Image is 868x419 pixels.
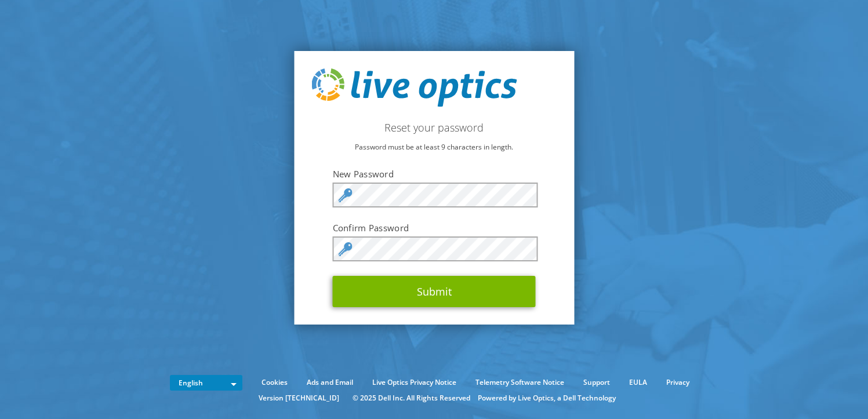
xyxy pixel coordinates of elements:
[467,376,573,389] a: Telemetry Software Notice
[658,376,698,389] a: Privacy
[347,392,476,405] li: © 2025 Dell Inc. All Rights Reserved
[311,121,557,134] h2: Reset your password
[311,141,557,154] p: Password must be at least 9 characters in length.
[311,68,517,107] img: live_optics_svg.svg
[478,392,616,405] li: Powered by Live Optics, a Dell Technology
[575,376,619,389] a: Support
[253,392,345,405] li: Version [TECHNICAL_ID]
[620,376,656,389] a: EULA
[333,276,536,307] button: Submit
[333,168,536,180] label: New Password
[253,376,296,389] a: Cookies
[364,376,465,389] a: Live Optics Privacy Notice
[333,222,536,234] label: Confirm Password
[298,376,362,389] a: Ads and Email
